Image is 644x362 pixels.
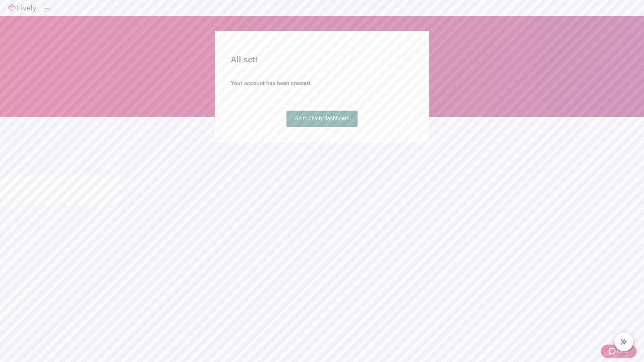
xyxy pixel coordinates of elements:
[609,347,617,355] svg: Zendesk support icon
[286,111,358,127] a: Go to Lively dashboard
[601,345,637,358] button: Zendesk support iconHelp
[44,8,50,10] button: Log out
[231,79,413,87] h4: Your account has been created.
[621,339,627,345] svg: Lively AI Assistant
[8,4,36,12] img: Lively
[614,333,633,351] button: chat
[231,54,413,66] h2: All set!
[617,347,629,355] span: Help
